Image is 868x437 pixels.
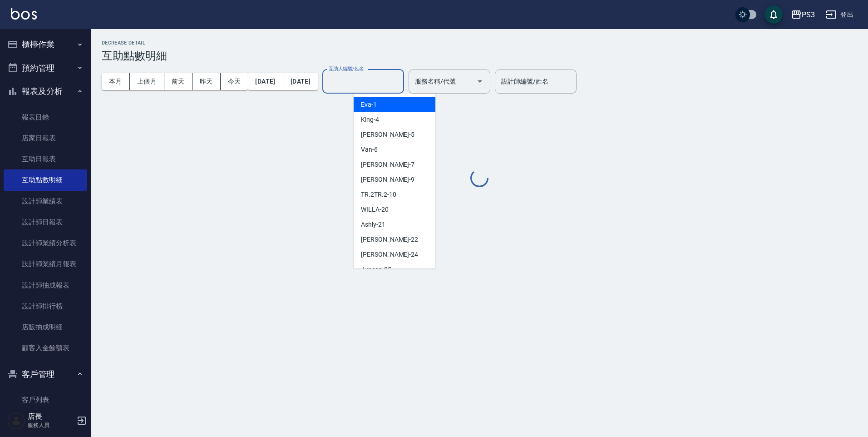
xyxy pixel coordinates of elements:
[4,338,87,358] a: 顧客入金餘額表
[4,191,87,212] a: 設計師業績表
[361,205,389,214] span: WILLA -20
[4,56,87,80] button: 預約管理
[4,275,87,296] a: 設計師抽成報表
[764,5,783,24] button: save
[4,128,87,149] a: 店家日報表
[361,145,378,154] span: Van -6
[28,412,74,421] h5: 店長
[4,317,87,338] a: 店販抽成明細
[822,6,857,23] button: 登出
[361,115,379,124] span: King -4
[361,250,418,259] span: [PERSON_NAME] -24
[329,65,364,72] label: 互助人編號/姓名
[192,73,221,90] button: 昨天
[4,233,87,253] a: 設計師業績分析表
[361,130,414,139] span: [PERSON_NAME] -5
[4,107,87,128] a: 報表目錄
[361,235,418,244] span: [PERSON_NAME] -22
[473,74,487,89] button: Open
[28,421,74,429] p: 服務人員
[248,73,283,90] button: [DATE]
[164,73,192,90] button: 前天
[4,169,87,190] a: 互助點數明細
[4,79,87,103] button: 報表及分析
[361,220,385,229] span: Ashly -21
[361,160,414,169] span: [PERSON_NAME] -7
[102,40,857,46] h2: Decrease Detail
[802,9,815,20] div: PS3
[4,389,87,410] a: 客戶列表
[361,190,396,199] span: TR.2TR.2 -10
[4,253,87,274] a: 設計師業績月報表
[102,50,857,62] h3: 互助點數明細
[787,5,819,24] button: PS3
[4,363,87,386] button: 客戶管理
[361,175,414,184] span: [PERSON_NAME] -9
[11,8,37,20] img: Logo
[4,212,87,233] a: 設計師日報表
[4,33,87,56] button: 櫃檯作業
[361,100,377,109] span: Eva -1
[7,412,25,430] img: Person
[102,73,130,90] button: 本月
[4,296,87,317] a: 設計師排行榜
[4,149,87,169] a: 互助日報表
[283,73,318,90] button: [DATE]
[221,73,248,90] button: 今天
[130,73,164,90] button: 上個月
[361,265,391,274] span: Junson -25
